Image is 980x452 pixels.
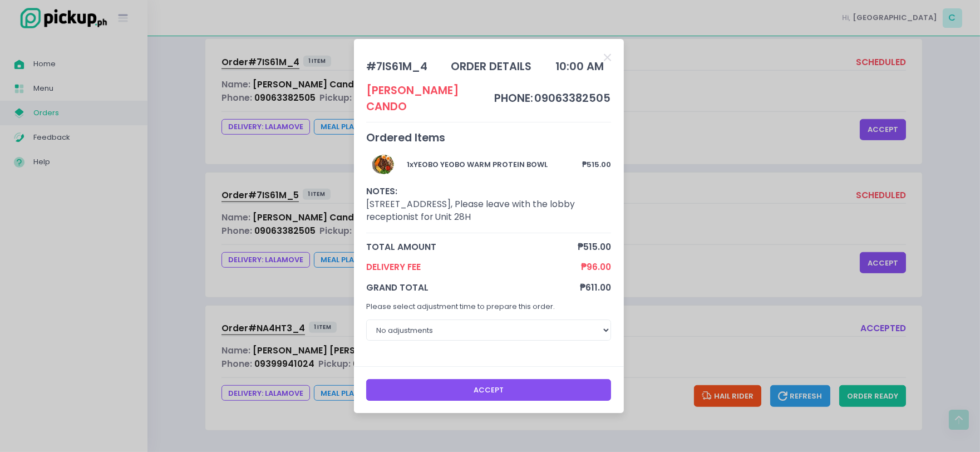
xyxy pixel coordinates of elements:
span: ₱515.00 [578,240,611,253]
div: # 7IS61M_4 [366,58,427,75]
div: 10:00 AM [555,58,604,75]
span: grand total [366,281,580,294]
div: [PERSON_NAME] Cando [366,82,494,115]
p: Please select adjustment time to prepare this order. [366,301,611,312]
span: ₱611.00 [580,281,611,294]
button: Accept [366,379,611,400]
div: order details [451,58,532,75]
span: Delivery Fee [366,261,581,273]
span: total amount [366,240,578,253]
span: 09063382505 [534,91,610,106]
td: phone: [494,82,534,115]
button: Close [604,51,611,62]
span: ₱96.00 [581,261,611,273]
div: Ordered Items [366,130,611,146]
